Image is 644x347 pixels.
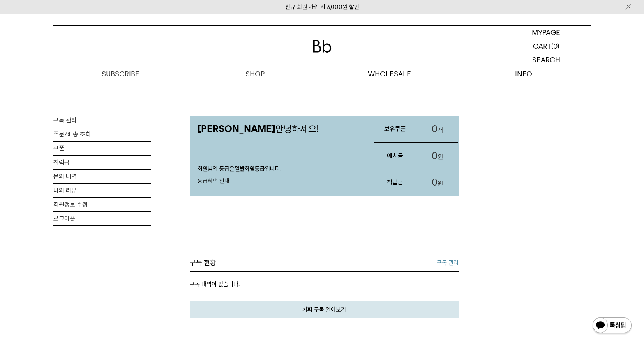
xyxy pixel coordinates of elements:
[53,198,151,211] a: 회원정보 수정
[190,158,366,196] div: 회원님의 등급은 입니다.
[285,4,359,11] a: 신규 회원 가입 시 3,000원 할인
[592,317,632,335] img: 카카오톡 채널 1:1 채팅 버튼
[53,113,151,127] a: 구독 관리
[416,143,458,169] a: 0원
[416,116,458,142] a: 0개
[432,150,438,161] span: 0
[432,177,438,188] span: 0
[313,40,332,53] img: 로고
[374,119,416,139] h3: 보유쿠폰
[198,173,229,189] a: 등급혜택 안내
[190,272,459,301] p: 구독 내역이 없습니다.
[532,26,560,39] p: MYPAGE
[416,169,458,196] a: 0원
[432,123,438,135] span: 0
[533,39,551,53] p: CART
[190,116,366,142] p: 안녕하세요!
[190,301,459,318] a: 커피 구독 알아보기
[322,67,457,81] p: WHOLESALE
[53,170,151,183] a: 문의 내역
[53,127,151,141] a: 주문/배송 조회
[190,258,216,267] h3: 구독 현황
[188,67,322,81] a: SHOP
[53,67,188,81] a: SUBSCRIBE
[53,156,151,169] a: 적립금
[235,165,265,172] strong: 일반회원등급
[53,142,151,155] a: 쿠폰
[501,39,591,53] a: CART (0)
[532,53,560,67] p: SEARCH
[374,172,416,193] h3: 적립금
[437,258,459,267] a: 구독 관리
[551,39,559,53] p: (0)
[53,184,151,197] a: 나의 리뷰
[53,212,151,225] a: 로그아웃
[457,67,591,81] p: INFO
[374,145,416,166] h3: 예치금
[198,123,275,135] strong: [PERSON_NAME]
[501,26,591,39] a: MYPAGE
